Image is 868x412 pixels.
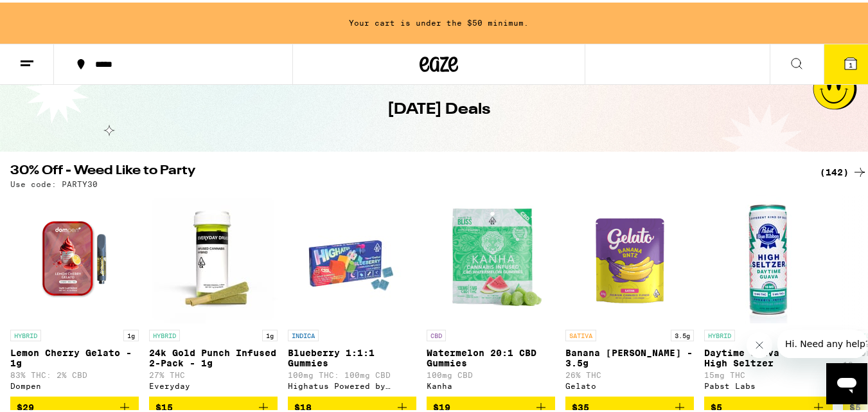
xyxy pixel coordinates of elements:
[565,327,596,339] p: SATIVA
[155,400,173,410] span: $15
[704,345,833,366] p: Daytime Guava 10:5 High Seltzer
[711,400,722,410] span: $5
[704,368,833,377] p: 15mg THC
[427,345,555,366] p: Watermelon 20:1 CBD Gummies
[427,192,555,394] a: Open page for Watermelon 20:1 CBD Gummies from Kanha
[427,192,555,321] img: Kanha - Watermelon 20:1 CBD Gummies
[704,192,833,321] img: Pabst Labs - Daytime Guava 10:5 High Seltzer
[704,192,833,394] a: Open page for Daytime Guava 10:5 High Seltzer from Pabst Labs
[8,9,93,19] span: Hi. Need any help?
[565,379,694,388] div: Gelato
[10,177,98,186] p: Use code: PARTY30
[427,368,555,377] p: 100mg CBD
[294,400,312,410] span: $18
[849,400,861,410] span: $5
[288,192,416,321] img: Highatus Powered by Cannabiotix - Blueberry 1:1:1 Gummies
[777,327,867,355] iframe: Message from company
[849,58,853,66] span: 1
[10,379,139,388] div: Dompen
[10,192,139,394] a: Open page for Lemon Cherry Gelato - 1g from Dompen
[288,192,416,394] a: Open page for Blueberry 1:1:1 Gummies from Highatus Powered by Cannabiotix
[123,327,139,339] p: 1g
[149,192,278,321] img: Everyday - 24k Gold Punch Infused 2-Pack - 1g
[10,368,139,377] p: 83% THC: 2% CBD
[565,192,694,321] img: Gelato - Banana Runtz - 3.5g
[820,162,867,177] a: (142)
[288,379,416,388] div: Highatus Powered by Cannabiotix
[704,327,735,339] p: HYBRID
[565,192,694,394] a: Open page for Banana Runtz - 3.5g from Gelato
[10,327,41,339] p: HYBRID
[288,368,416,377] p: 100mg THC: 100mg CBD
[826,361,867,402] iframe: Button to launch messaging window
[747,330,772,355] iframe: Close message
[149,379,278,388] div: Everyday
[565,345,694,366] p: Banana [PERSON_NAME] - 3.5g
[17,400,34,410] span: $29
[10,162,804,177] h2: 30% Off - Weed Like to Party
[10,345,139,366] p: Lemon Cherry Gelato - 1g
[427,327,446,339] p: CBD
[427,379,555,388] div: Kanha
[433,400,450,410] span: $19
[572,400,589,410] span: $35
[10,192,139,321] img: Dompen - Lemon Cherry Gelato - 1g
[671,327,694,339] p: 3.5g
[288,327,319,339] p: INDICA
[288,345,416,366] p: Blueberry 1:1:1 Gummies
[262,327,278,339] p: 1g
[387,96,490,118] h1: [DATE] Deals
[149,345,278,366] p: 24k Gold Punch Infused 2-Pack - 1g
[149,327,180,339] p: HYBRID
[149,368,278,377] p: 27% THC
[565,368,694,377] p: 26% THC
[149,192,278,394] a: Open page for 24k Gold Punch Infused 2-Pack - 1g from Everyday
[704,379,833,388] div: Pabst Labs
